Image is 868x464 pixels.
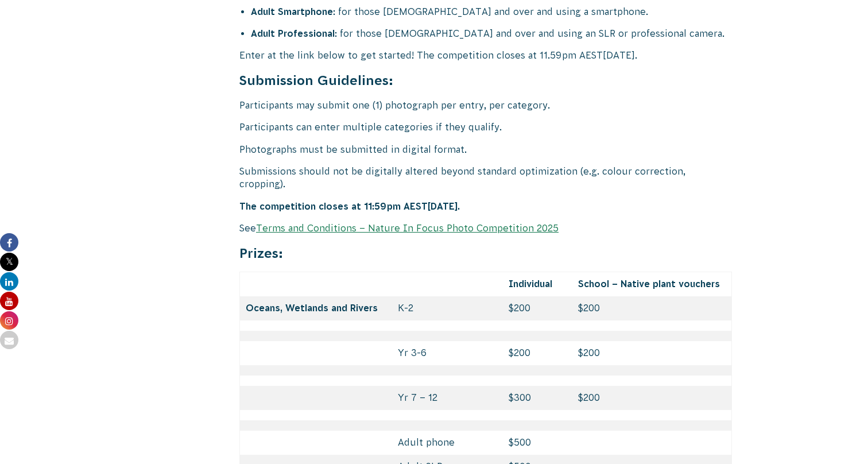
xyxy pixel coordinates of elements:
[251,27,732,40] li: : for those [DEMOGRAPHIC_DATA] and over and using an SLR or professional camera.
[239,99,732,111] p: Participants may submit one (1) photograph per entry, per category.
[256,223,559,233] a: Terms and Conditions – Nature In Focus Photo Competition 2025
[392,431,502,455] td: Adult phone
[572,386,731,410] td: $200
[392,341,502,365] td: Yr 3-6
[503,296,573,320] td: $200
[503,341,573,365] td: $200
[239,201,460,211] strong: The competition closes at 11:59pm AEST[DATE].
[239,143,732,156] p: Photographs must be submitted in digital format.
[572,341,731,365] td: $200
[239,165,732,191] p: Submissions should not be digitally altered beyond standard optimization (e.g. colour correction,...
[578,279,720,289] strong: School – Native plant vouchers
[239,121,732,133] p: Participants can enter multiple categories if they qualify.
[251,6,333,17] strong: Adult Smartphone
[251,5,732,18] li: : for those [DEMOGRAPHIC_DATA] and over and using a smartphone.
[239,246,283,261] strong: Prizes:
[392,296,502,320] td: K-2
[239,73,393,88] strong: Submission Guidelines:
[251,28,335,38] strong: Adult Professional
[239,49,732,61] p: Enter at the link below to get started! The competition closes at 11.59pm AEST[DATE].
[503,386,573,410] td: $300
[246,303,378,313] strong: Oceans, Wetlands and Rivers
[503,431,573,455] td: $500
[509,279,552,289] strong: Individual
[239,222,732,234] p: See
[572,296,731,320] td: $200
[392,386,502,410] td: Yr 7 – 12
